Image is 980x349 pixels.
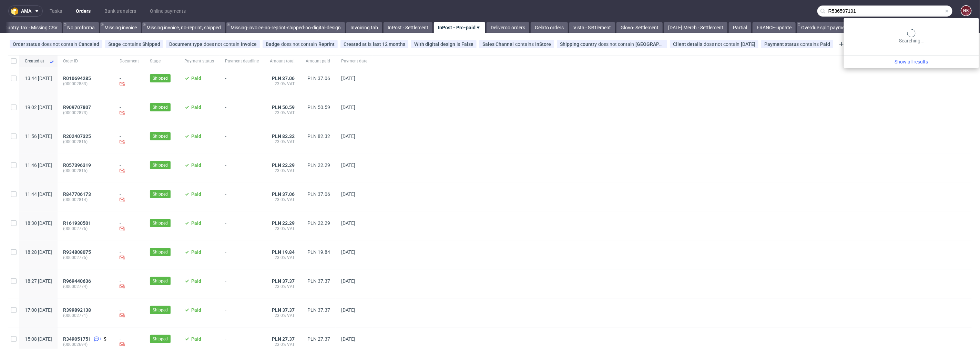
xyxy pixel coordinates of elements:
span: 11:46 [DATE] [25,162,52,168]
div: Shipped [142,41,160,47]
a: [DATE] Merch - Settlement [664,22,727,33]
span: - [225,191,259,203]
span: contains [515,41,535,47]
a: Online payments [146,6,190,17]
span: [DATE] [341,133,355,139]
span: PLN 22.29 [272,162,295,168]
span: PLN 37.06 [272,76,295,81]
span: Created at [344,41,368,47]
span: 11:44 [DATE] [25,191,52,197]
span: [DATE] [341,220,355,226]
a: R934808075 [63,249,92,255]
a: Overdue split payments [797,22,856,33]
span: - [225,220,259,232]
a: R909707807 [63,104,92,110]
span: (000002814) [63,197,109,202]
span: does not contain [41,41,79,47]
span: (000002873) [63,110,109,116]
span: Shipped [153,162,168,168]
span: does not contain [281,41,318,47]
span: PLN 27.37 [307,336,330,342]
div: last 12 months [373,41,405,47]
a: Partial [729,22,751,33]
span: Shipped [153,133,168,139]
div: - [120,162,139,174]
span: [DATE] [341,76,355,81]
span: PLN 27.37 [272,336,295,342]
span: - [225,307,259,319]
span: R057396319 [63,162,91,168]
a: Bank transfers [100,6,140,17]
span: (000002694) [63,342,109,347]
div: Invoice [241,41,257,47]
div: False [461,41,473,47]
span: Client details [673,41,704,47]
span: R399892138 [63,307,91,313]
span: 1 [100,336,102,342]
span: Order ID [63,58,109,64]
span: R161930501 [63,220,91,226]
span: 15:08 [DATE] [25,336,52,342]
span: 23.0% VAT [270,168,295,173]
span: Shipped [153,75,168,81]
div: Searching… [847,29,976,44]
span: Shipped [153,104,168,110]
div: [DATE] [741,41,755,47]
span: ama [21,9,31,13]
span: - [225,104,259,117]
a: R010694285 [63,76,92,81]
div: - [120,278,139,290]
a: Orders [72,6,95,17]
span: [DATE] [341,336,355,342]
span: dose not contain [704,41,741,47]
a: R202407325 [63,133,92,139]
span: - [225,249,259,261]
span: (000002771) [63,313,109,318]
span: Order status [13,41,41,47]
span: PLN 50.59 [272,104,295,110]
span: - [225,336,259,348]
span: R349051751 [63,336,91,342]
span: Payment date [341,58,367,64]
figcaption: NK [961,6,971,16]
span: 23.0% VAT [270,342,295,347]
span: 23.0% VAT [270,81,295,87]
span: [DATE] [341,104,355,110]
span: Shipping country [560,41,598,47]
span: Created at [25,58,47,64]
span: Payment deadline [225,58,259,64]
a: No proforma [63,22,99,33]
span: Document [120,58,139,64]
span: Payment status [764,41,800,47]
span: Stage [150,58,173,64]
span: [DATE] [341,162,355,168]
span: 11:56 [DATE] [25,133,52,139]
span: Amount paid [306,58,330,64]
span: is [457,41,461,47]
div: - [120,133,139,146]
span: Amount total [270,58,295,64]
span: Paid [191,307,201,313]
a: InPost - Settlement [384,22,432,33]
span: [DATE] [341,307,355,313]
span: Paid [191,336,201,342]
span: 23.0% VAT [270,110,295,116]
span: PLN 37.06 [307,191,330,197]
div: - [120,249,139,261]
span: (000002816) [63,139,109,144]
div: InStore [535,41,551,47]
span: R909707807 [63,104,91,110]
span: is [368,41,373,47]
span: Shipped [153,249,168,255]
span: R847706173 [63,191,91,197]
span: 23.0% VAT [270,284,295,289]
span: Paid [191,104,201,110]
a: Show all results [847,58,976,65]
span: PLN 37.06 [307,76,330,81]
span: Paid [191,191,201,197]
span: (000002776) [63,226,109,231]
span: (000002775) [63,255,109,260]
a: R057396319 [63,162,92,168]
span: PLN 22.29 [272,220,295,226]
a: R847706173 [63,191,92,197]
